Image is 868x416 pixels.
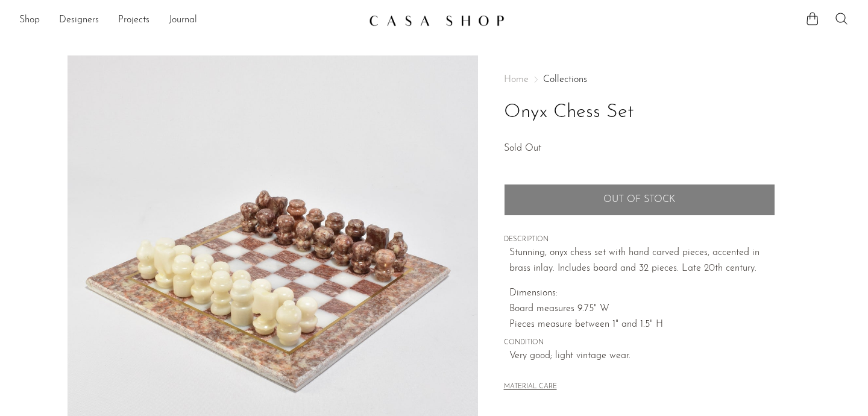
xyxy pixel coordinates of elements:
[19,10,359,31] nav: Desktop navigation
[504,235,775,245] span: DESCRIPTION
[509,348,775,364] span: Very good; light vintage wear.
[19,10,359,31] ul: NEW HEADER MENU
[509,245,775,276] p: Stunning, onyx chess set with hand carved pieces, accented in brass inlay. Includes board and 32 ...
[504,184,775,215] button: Add to cart
[504,97,775,128] h1: Onyx Chess Set
[509,286,775,332] p: Dimensions: Board measures 9.75" W Pieces measure between 1" and 1.5" H
[504,75,775,84] nav: Breadcrumbs
[504,143,541,153] span: Sold Out
[169,13,197,28] a: Journal
[603,194,675,206] span: Out of stock
[59,13,99,28] a: Designers
[504,383,557,392] button: MATERIAL CARE
[504,75,529,84] span: Home
[19,13,40,28] a: Shop
[118,13,149,28] a: Projects
[504,338,775,348] span: CONDITION
[543,75,587,84] a: Collections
